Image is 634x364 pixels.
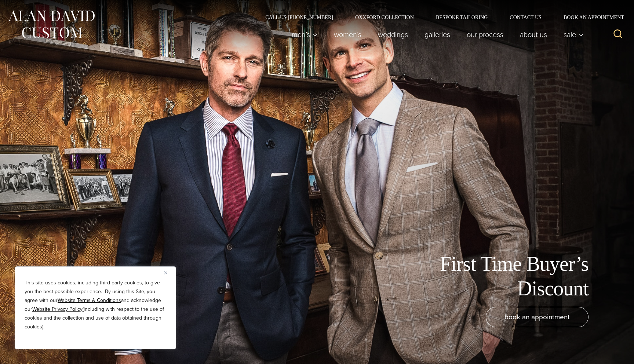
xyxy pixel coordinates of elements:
a: Galleries [416,27,459,42]
a: Call Us [PHONE_NUMBER] [254,15,344,20]
a: Website Privacy Policy [32,305,83,313]
img: Close [164,271,167,274]
a: weddings [370,27,416,42]
span: Sale [564,31,583,38]
a: Women’s [326,27,370,42]
a: Bespoke Tailoring [425,15,499,20]
button: View Search Form [609,26,627,43]
p: This site uses cookies, including third party cookies, to give you the best possible experience. ... [25,279,166,331]
h1: First Time Buyer’s Discount [423,252,589,301]
a: Contact Us [499,15,553,20]
a: About Us [512,27,555,42]
nav: Primary Navigation [284,27,587,42]
span: book an appointment [504,312,570,322]
img: Alan David Custom [7,8,95,41]
span: Men’s [292,31,317,38]
nav: Secondary Navigation [254,15,627,20]
a: book an appointment [486,307,589,327]
a: Book an Appointment [553,15,627,20]
a: Oxxford Collection [344,15,425,20]
a: Our Process [459,27,512,42]
a: Website Terms & Conditions [58,296,121,304]
button: Close [164,268,173,277]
